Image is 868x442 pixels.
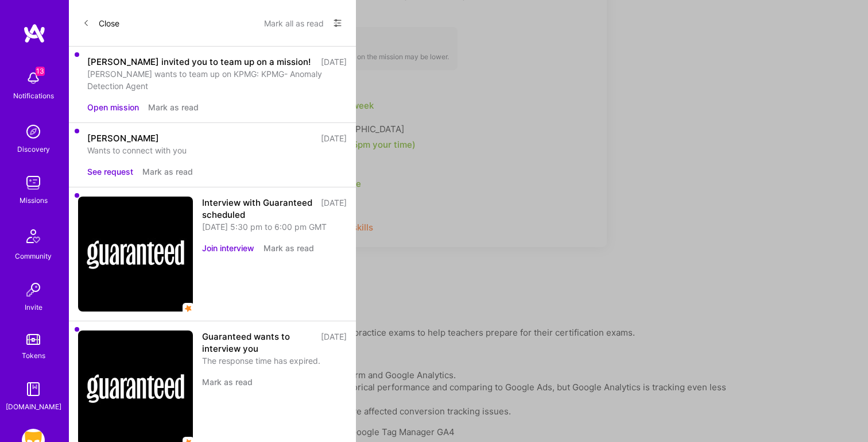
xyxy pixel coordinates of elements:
[202,197,314,221] div: Interview with Guaranteed scheduled
[142,166,193,178] button: Mark as read
[22,120,45,143] img: discovery
[20,222,47,250] img: Community
[22,378,45,401] img: guide book
[22,278,45,301] img: Invite
[87,56,311,68] div: [PERSON_NAME] invited you to team up on a mission!
[148,101,199,113] button: Mark as read
[22,67,45,90] img: bell
[6,401,61,413] div: [DOMAIN_NAME]
[83,14,119,32] button: Close
[321,197,347,221] div: [DATE]
[202,221,347,233] div: [DATE] 5:30 pm to 6:00 pm GMT
[17,143,50,155] div: Discovery
[202,376,253,388] button: Mark as read
[87,68,347,92] div: [PERSON_NAME] wants to team up on KPMG: KPMG- Anomaly Detection Agent
[13,90,54,102] div: Notifications
[22,171,45,194] img: teamwork
[25,301,42,313] div: Invite
[22,349,45,362] div: Tokens
[263,242,314,254] button: Mark as read
[321,56,347,68] div: [DATE]
[321,330,347,355] div: [DATE]
[78,197,193,312] img: Company Logo
[202,242,254,254] button: Join interview
[20,194,48,206] div: Missions
[321,132,347,144] div: [DATE]
[202,355,347,367] div: The response time has expired.
[264,14,324,32] button: Mark all as read
[15,250,52,262] div: Community
[87,101,139,113] button: Open mission
[87,166,133,178] button: See request
[87,132,159,144] div: [PERSON_NAME]
[87,144,347,156] div: Wants to connect with you
[23,23,46,44] img: logo
[26,334,40,345] img: tokens
[36,67,45,76] span: 13
[183,303,194,314] img: star icon
[202,330,314,355] div: Guaranteed wants to interview you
